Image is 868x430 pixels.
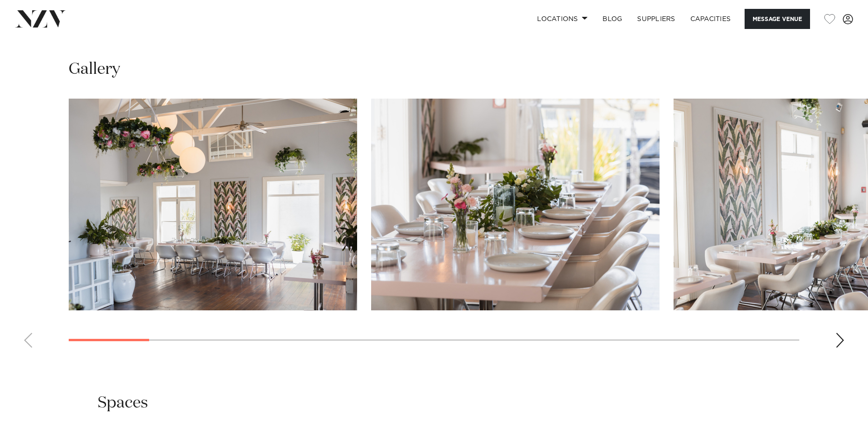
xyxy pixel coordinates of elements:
a: Capacities [683,9,739,29]
swiper-slide: 1 / 22 [69,99,357,310]
a: BLOG [595,9,630,29]
button: Message Venue [745,9,810,29]
swiper-slide: 2 / 22 [371,99,660,310]
a: SUPPLIERS [630,9,682,29]
h2: Gallery [69,59,120,80]
h2: Spaces [98,393,148,414]
a: Locations [530,9,595,29]
img: nzv-logo.png [15,10,66,27]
